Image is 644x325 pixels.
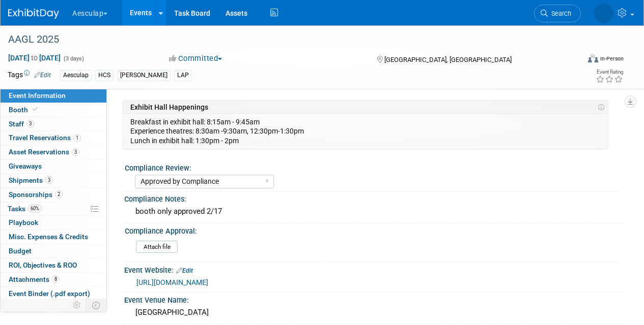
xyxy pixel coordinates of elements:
[68,299,86,312] td: Personalize Event Tab Strip
[28,205,42,212] span: 60%
[9,190,63,199] span: Sponsorships
[1,89,106,103] a: Event Information
[72,148,79,156] span: 3
[8,53,61,62] span: [DATE] [DATE]
[594,4,613,23] img: Linda Zeller
[1,244,106,258] a: Budget
[174,70,192,81] div: LAP
[8,205,42,213] span: Tasks
[9,176,53,184] span: Shipments
[1,174,106,187] a: Shipments3
[9,162,42,170] span: Giveaways
[1,230,106,244] a: Misc. Expenses & Credits
[600,55,624,62] div: In-Person
[33,107,38,112] i: Booth reservation complete
[63,55,84,62] span: (3 days)
[55,190,63,198] span: 2
[52,275,60,283] span: 8
[5,30,571,49] div: AAGL 2025
[9,91,66,100] span: Event Information
[548,10,571,17] span: Search
[1,159,106,173] a: Giveaways
[45,176,53,184] span: 3
[384,56,512,63] span: [GEOGRAPHIC_DATA], [GEOGRAPHIC_DATA]
[9,134,81,142] span: Travel Reservations
[9,148,79,156] span: Asset Reservations
[534,5,581,22] a: Search
[125,223,619,236] div: Compliance Approval:
[132,204,616,219] div: booth only approved 2/17
[124,292,624,305] div: Event Venue Name:
[8,70,51,81] td: Tags
[596,70,623,75] div: Event Rating
[86,299,107,312] td: Toggle Event Tabs
[1,273,106,286] a: Attachments8
[9,233,88,241] span: Misc. Expenses & Credits
[588,54,598,62] img: Format-Inperson.png
[9,218,38,226] span: Playbook
[165,53,226,64] button: Committed
[30,54,39,62] span: to
[1,103,106,117] a: Booth
[117,70,171,81] div: [PERSON_NAME]
[9,275,60,283] span: Attachments
[1,188,106,202] a: Sponsorships2
[26,120,34,127] span: 3
[1,117,106,131] a: Staff3
[9,289,90,298] span: Event Binder (.pdf export)
[125,160,619,173] div: Compliance Review:
[176,267,193,274] a: Edit
[60,70,92,81] div: Aesculap
[136,278,208,286] a: [URL][DOMAIN_NAME]
[9,261,77,269] span: ROI, Objectives & ROO
[1,258,106,272] a: ROI, Objectives & ROO
[9,120,34,128] span: Staff
[1,145,106,159] a: Asset Reservations3
[73,134,81,142] span: 1
[124,263,624,276] div: Event Website:
[130,117,598,145] td: Breakfast in exhibit hall: 8:15am - 9:45am Experience theatres: 8:30am -9:30am, 12:30pm-1:30pm Lu...
[130,103,595,112] td: Exhibit Hall Happenings
[1,216,106,230] a: Playbook
[534,53,624,68] div: Event Format
[9,106,40,114] span: Booth
[9,247,32,255] span: Budget
[132,305,616,320] div: [GEOGRAPHIC_DATA]
[1,131,106,145] a: Travel Reservations1
[1,202,106,216] a: Tasks60%
[124,191,624,204] div: Compliance Notes:
[34,72,51,79] a: Edit
[95,70,114,81] div: HCS
[8,9,59,19] img: ExhibitDay
[1,287,106,301] a: Event Binder (.pdf export)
